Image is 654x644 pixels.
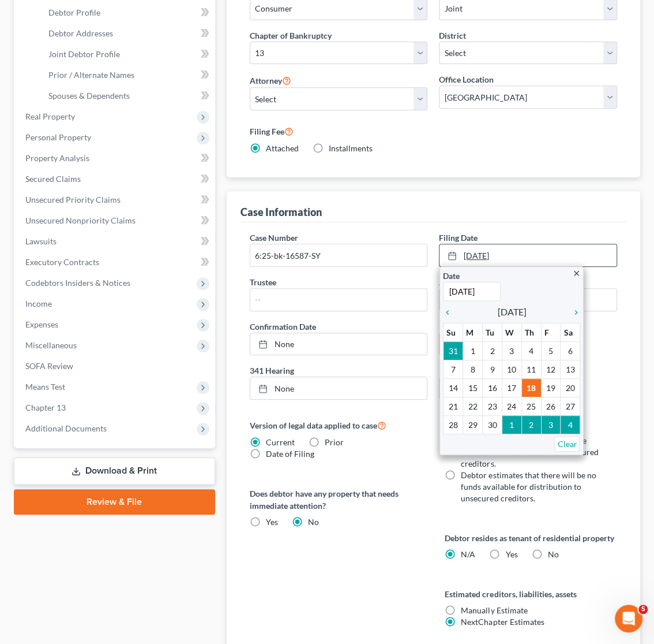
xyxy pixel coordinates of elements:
label: Office Location [439,73,494,85]
span: Debtor estimates that there will be no funds available for distribution to unsecured creditors. [461,470,596,503]
a: close [572,266,580,280]
td: 10 [502,360,521,378]
td: 2 [521,415,541,434]
a: Download & Print [14,457,215,485]
a: chevron_left [443,305,458,319]
td: 25 [521,397,541,415]
span: Prior [325,437,344,447]
span: Personal Property [25,132,91,142]
span: Unsecured Nonpriority Claims [25,215,136,225]
label: Debtor resides as tenant of residential property [445,532,617,544]
span: Income [25,299,52,308]
span: Executory Contracts [25,257,99,267]
label: Confirmation Date [244,321,623,333]
span: Real Property [25,111,75,121]
th: Su [443,323,463,341]
label: Judge [439,276,460,288]
td: 15 [463,378,483,397]
a: Lawsuits [16,231,215,252]
th: Sa [561,323,580,341]
td: 31 [443,341,463,360]
label: Version of legal data applied to case [250,418,422,432]
td: 1 [463,341,483,360]
td: 5 [541,341,561,360]
a: Debtor Profile [39,2,215,23]
label: Filing Fee [250,124,617,138]
td: 4 [561,415,580,434]
a: Secured Claims [16,169,215,189]
span: Prior / Alternate Names [48,70,134,80]
td: 3 [541,415,561,434]
span: Yes [266,517,278,527]
td: 2 [483,341,502,360]
a: Prior / Alternate Names [39,65,215,85]
a: Property Analysis [16,148,215,169]
td: 23 [483,397,502,415]
span: Miscellaneous [25,340,77,350]
a: Executory Contracts [16,252,215,273]
td: 9 [483,360,502,378]
span: NextChapter Estimates [461,617,544,627]
td: 16 [483,378,502,397]
td: 20 [561,378,580,397]
a: Review & File [14,489,215,515]
td: 11 [521,360,541,378]
span: 5 [638,605,648,614]
span: Yes [505,549,517,559]
span: [DATE] [497,305,526,319]
input: 1/1/2013 [443,282,501,301]
td: 26 [541,397,561,415]
i: chevron_left [443,308,458,317]
td: 18 [521,378,541,397]
span: Current [266,437,295,447]
input: Enter case number... [250,244,427,266]
label: Attorney [250,73,291,87]
span: Debtor Profile [48,8,100,17]
td: 17 [502,378,521,397]
td: 3 [502,341,521,360]
span: No [547,549,558,559]
th: M [463,323,483,341]
td: 21 [443,397,463,415]
a: Debtor Addresses [39,23,215,44]
input: -- [250,289,427,311]
i: close [572,269,580,278]
td: 1 [502,415,521,434]
span: Unsecured Priority Claims [25,195,121,204]
a: Clear [554,436,580,452]
span: Attached [266,143,299,153]
td: 30 [483,415,502,434]
label: Chapter of Bankruptcy [250,29,332,42]
td: 27 [561,397,580,415]
label: Does debtor have any property that needs immediate attention? [250,487,422,512]
span: Codebtors Insiders & Notices [25,278,130,288]
a: SOFA Review [16,356,215,377]
span: Means Test [25,382,65,392]
span: Spouses & Dependents [48,91,130,100]
td: 12 [541,360,561,378]
label: Filing Date [439,232,478,244]
span: Debtor Addresses [48,28,113,38]
td: 28 [443,415,463,434]
a: Unsecured Nonpriority Claims [16,210,215,231]
span: Additional Documents [25,423,107,433]
span: Secured Claims [25,174,81,184]
td: 24 [502,397,521,415]
td: 8 [463,360,483,378]
span: Joint Debtor Profile [48,49,120,59]
td: 4 [521,341,541,360]
label: 341 Hearing [244,364,623,377]
td: 29 [463,415,483,434]
span: Property Analysis [25,153,89,163]
th: Th [521,323,541,341]
span: Installments [329,143,373,153]
a: Joint Debtor Profile [39,44,215,65]
a: None [250,377,427,399]
i: chevron_right [565,308,580,317]
td: 6 [561,341,580,360]
span: N/A [461,549,475,559]
a: [DATE] [439,244,617,266]
span: No [308,517,319,527]
label: Estimated creditors, liabilities, assets [445,588,617,600]
th: F [541,323,561,341]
